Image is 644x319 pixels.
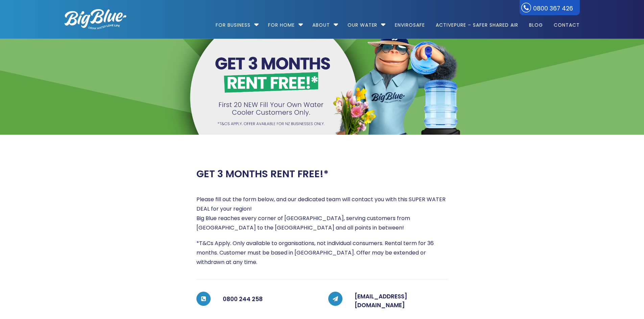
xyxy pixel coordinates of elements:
[65,9,126,29] img: logo
[196,195,448,233] p: Please fill out the form below, and our dedicated team will contact you with this SUPER WATER DEA...
[223,292,316,306] h5: 0800 244 258
[355,292,407,309] a: [EMAIL_ADDRESS][DOMAIN_NAME]
[196,239,448,267] p: *T&Cs Apply. Only available to organisations, not individual consumers. Rental term for 36 months...
[196,168,329,180] h2: GET 3 MONTHS RENT FREE!*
